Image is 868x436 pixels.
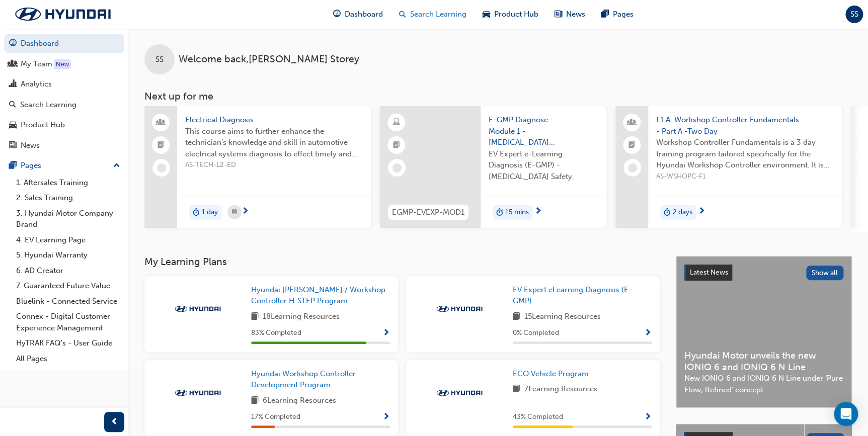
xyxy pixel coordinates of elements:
span: Product Hub [494,9,538,20]
span: calendar-icon [232,206,237,219]
span: search-icon [9,101,16,110]
div: Pages [21,160,41,171]
span: 1 day [202,207,218,218]
span: This course aims to further enhance the technician’s knowledge and skill in automotive electrical... [185,126,363,160]
a: Latest NewsShow all [684,265,843,281]
h3: My Learning Plans [144,256,660,268]
span: Hyundai Workshop Controller Development Program [251,369,356,390]
span: next-icon [698,207,705,216]
span: Hyundai Motor unveils the new IONIQ 6 and IONIQ 6 N Line [684,350,843,373]
button: Pages [4,156,124,175]
span: learningResourceType_ELEARNING-icon [393,116,400,129]
span: learningRecordVerb_NONE-icon [628,163,637,172]
a: Analytics [4,75,124,94]
button: Show Progress [382,411,390,423]
div: News [21,140,40,151]
span: book-icon [513,311,520,323]
span: Welcome back , [PERSON_NAME] Storey [179,54,359,65]
img: Trak [170,388,225,398]
span: 83 % Completed [251,327,301,339]
span: EGMP-EVEXP-MOD1 [392,207,464,218]
a: Hyundai [PERSON_NAME] / Workshop Controller H-STEP Program [251,284,390,307]
a: My Team [4,55,124,73]
a: EV Expert eLearning Diagnosis (E-GMP) [513,284,652,307]
button: SS [845,6,863,23]
span: chart-icon [9,80,17,89]
a: Product Hub [4,116,124,134]
a: news-iconNews [546,4,593,25]
span: SS [850,9,858,20]
span: next-icon [534,207,542,216]
span: 15 Learning Resources [524,311,601,323]
span: people-icon [628,116,636,129]
span: car-icon [9,121,17,130]
button: DashboardMy TeamAnalyticsSearch LearningProduct HubNews [4,32,124,156]
span: Show Progress [644,413,652,422]
span: Hyundai [PERSON_NAME] / Workshop Controller H-STEP Program [251,285,385,306]
a: Search Learning [4,96,124,114]
span: Pages [613,9,634,20]
span: prev-icon [111,416,118,428]
span: Search Learning [410,9,466,20]
span: 18 Learning Resources [263,311,340,323]
span: duration-icon [193,206,200,219]
img: Trak [5,4,121,25]
img: Trak [432,304,487,314]
div: Product Hub [21,119,65,131]
span: AS-TECH-L2-ED [185,159,363,171]
h3: Next up for me [128,91,868,102]
span: people-icon [157,116,165,129]
a: HyTRAK FAQ's - User Guide [12,335,124,351]
a: Latest NewsShow allHyundai Motor unveils the new IONIQ 6 and IONIQ 6 N LineNew IONIQ 6 and IONIQ ... [676,256,852,408]
span: car-icon [483,8,490,21]
div: Open Intercom Messenger [834,402,858,426]
a: Hyundai Workshop Controller Development Program [251,368,390,391]
span: 2 days [673,207,692,218]
span: pages-icon [9,161,17,170]
a: Electrical DiagnosisThis course aims to further enhance the technician’s knowledge and skill in a... [144,106,371,228]
a: 5. Hyundai Warranty [12,247,124,263]
span: EV Expert eLearning Diagnosis (E-GMP) [513,285,632,306]
span: SS [155,54,164,65]
span: News [566,9,585,20]
span: news-icon [9,141,17,150]
a: search-iconSearch Learning [391,4,475,25]
a: 2. Sales Training [12,190,124,206]
span: 0 % Completed [513,327,559,339]
img: Trak [170,304,225,314]
span: up-icon [113,159,120,172]
a: pages-iconPages [593,4,642,25]
span: news-icon [555,8,562,21]
span: book-icon [513,383,520,396]
span: booktick-icon [628,139,636,152]
a: ECO Vehicle Program [513,368,593,380]
span: search-icon [399,8,406,21]
span: duration-icon [496,206,503,219]
a: 7. Guaranteed Future Value [12,278,124,294]
div: Tooltip anchor [54,59,71,69]
span: Dashboard [345,9,383,20]
div: Search Learning [20,99,76,111]
span: New IONIQ 6 and IONIQ 6 N Line under ‘Pure Flow, Refined’ concept. [684,373,843,395]
span: guage-icon [9,39,17,48]
span: 6 Learning Resources [263,395,336,407]
a: L1 A. Workshop Controller Fundamentals - Part A -Two DayWorkshop Controller Fundamentals is a 3 d... [615,106,842,228]
span: Show Progress [644,329,652,338]
a: Connex - Digital Customer Experience Management [12,309,124,335]
button: Show Progress [382,327,390,339]
a: guage-iconDashboard [325,4,391,25]
span: E-GMP Diagnose Module 1 - [MEDICAL_DATA] Safety [489,114,598,148]
span: 7 Learning Resources [524,383,597,396]
a: EGMP-EVEXP-MOD1E-GMP Diagnose Module 1 - [MEDICAL_DATA] SafetyEV Expert e-Learning Diagnosis (E-G... [380,106,606,228]
span: 43 % Completed [513,411,563,423]
button: Show Progress [644,411,652,423]
span: Show Progress [382,413,390,422]
span: Latest News [690,268,728,277]
span: Electrical Diagnosis [185,114,363,126]
a: Dashboard [4,34,124,53]
span: people-icon [9,60,17,69]
a: 3. Hyundai Motor Company Brand [12,206,124,232]
span: booktick-icon [157,139,165,152]
span: pages-icon [601,8,609,21]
